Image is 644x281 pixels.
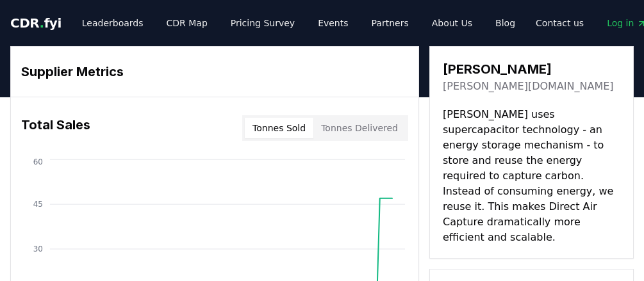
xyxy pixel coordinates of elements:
[10,14,62,32] a: CDR.fyi
[21,115,90,141] h3: Total Sales
[443,79,614,94] a: [PERSON_NAME][DOMAIN_NAME]
[33,245,43,253] tspan: 30
[245,118,313,138] button: Tonnes Sold
[313,118,406,138] button: Tonnes Delivered
[33,200,43,209] tspan: 45
[443,60,614,79] h3: [PERSON_NAME]
[361,12,419,35] a: Partners
[72,12,154,35] a: Leaderboards
[422,12,483,35] a: About Us
[220,12,305,35] a: Pricing Survey
[40,15,44,31] span: .
[21,62,408,81] h3: Supplier Metrics
[10,15,62,31] span: CDR fyi
[33,157,43,166] tspan: 60
[525,12,594,35] a: Contact us
[72,12,525,35] nav: Main
[485,12,525,35] a: Blog
[308,12,358,35] a: Events
[156,12,218,35] a: CDR Map
[443,107,620,245] p: [PERSON_NAME] uses supercapacitor technology - an energy storage mechanism - to store and reuse t...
